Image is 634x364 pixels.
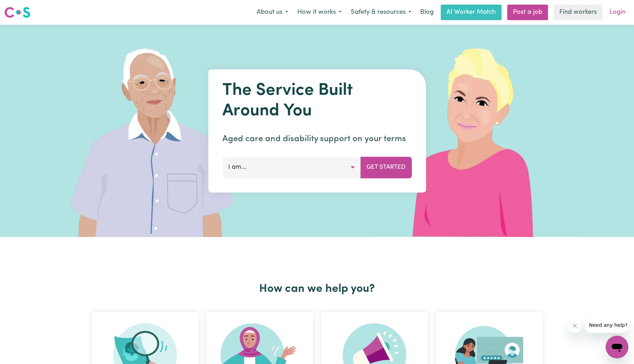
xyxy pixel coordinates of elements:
[416,5,438,20] a: Blog
[441,5,502,20] a: AI Worker Match
[4,4,30,21] a: Careseekers logo
[606,336,628,358] iframe: Button to launch messaging window
[252,5,293,20] button: About us
[4,6,30,19] img: Careseekers logo
[360,157,412,178] button: Get Started
[554,5,602,20] a: Find workers
[346,5,416,20] button: Safety & resources
[88,282,547,296] h2: How can we help you?
[585,317,628,333] iframe: Message from company
[568,319,582,333] iframe: Close message
[222,133,412,145] p: Aged care and disability support on your terms
[605,5,630,20] a: Login
[293,5,346,20] button: How it works
[222,81,412,121] h1: The Service Built Around You
[222,157,361,178] button: I am...
[507,5,548,20] a: Post a job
